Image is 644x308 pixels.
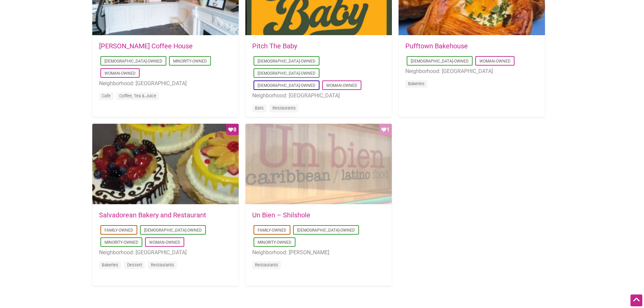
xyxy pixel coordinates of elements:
[411,59,469,64] a: [DEMOGRAPHIC_DATA]-Owned
[405,67,538,76] li: Neighborhood: [GEOGRAPHIC_DATA]
[99,211,206,219] a: Salvadorean Bakery and Restaurant
[252,211,310,219] a: Un Bien – Shilshole
[127,262,142,267] a: Dessert
[102,262,118,267] a: Bakeries
[258,228,286,233] a: Family-Owned
[479,59,510,64] a: Woman-Owned
[173,59,207,64] a: Minority-Owned
[252,91,385,100] li: Neighborhood: [GEOGRAPHIC_DATA]
[99,42,193,50] a: [PERSON_NAME] Coffee House
[630,294,642,306] div: Scroll Back to Top
[297,228,355,233] a: [DEMOGRAPHIC_DATA]-Owned
[104,240,138,245] a: Minority-Owned
[405,42,468,50] a: Pufftown Bakehouse
[149,240,180,245] a: Woman-Owned
[99,248,232,257] li: Neighborhood: [GEOGRAPHIC_DATA]
[99,79,232,88] li: Neighborhood: [GEOGRAPHIC_DATA]
[258,59,315,64] a: [DEMOGRAPHIC_DATA]-Owned
[408,81,425,86] a: Bakeries
[326,83,357,88] a: Woman-Owned
[119,93,156,98] a: Coffee, Tea & Juice
[272,105,296,111] a: Restaurants
[252,248,385,257] li: Neighborhood: [PERSON_NAME]
[258,240,291,245] a: Minority-Owned
[104,228,133,233] a: Family-Owned
[258,71,315,76] a: [DEMOGRAPHIC_DATA]-Owned
[144,228,202,233] a: [DEMOGRAPHIC_DATA]-Owned
[258,83,315,88] a: [DEMOGRAPHIC_DATA]-Owned
[104,71,136,76] a: Woman-Owned
[255,262,278,267] a: Restaurants
[102,93,111,98] a: Cafe
[252,42,297,50] a: Pitch The Baby
[104,59,162,64] a: [DEMOGRAPHIC_DATA]-Owned
[151,262,174,267] a: Restaurants
[255,105,264,111] a: Bars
